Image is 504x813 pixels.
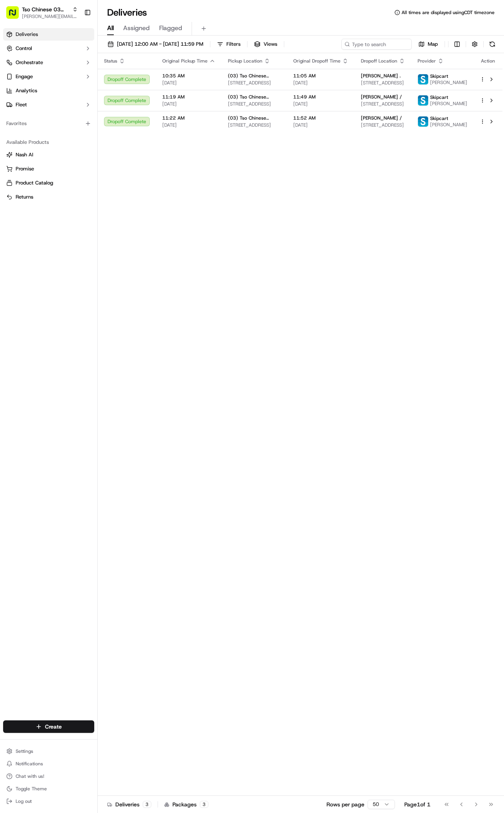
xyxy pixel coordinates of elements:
input: Type to search [341,39,412,50]
span: Notifications [16,761,43,767]
button: Refresh [487,39,498,50]
span: [DATE] [293,101,348,107]
button: Tso Chinese 03 TsoCo[PERSON_NAME][EMAIL_ADDRESS][DOMAIN_NAME] [3,3,81,22]
button: [DATE] 12:00 AM - [DATE] 11:59 PM [104,39,207,50]
span: Log out [16,798,32,804]
span: [PERSON_NAME] [430,100,467,107]
button: Toggle Theme [3,783,94,794]
p: Rows per page [326,800,364,808]
button: Filters [213,39,244,50]
button: Promise [3,163,94,175]
span: 11:19 AM [162,94,215,100]
span: 11:49 AM [293,94,348,100]
a: Product Catalog [6,179,91,186]
span: Skipcart [430,115,448,122]
div: Action [480,58,496,64]
span: [DATE] [293,80,348,86]
img: profile_skipcart_partner.png [418,116,428,127]
span: 11:52 AM [293,115,348,121]
span: Nash AI [16,151,33,158]
a: Deliveries [3,28,94,41]
span: [PERSON_NAME] . [361,73,401,79]
a: Promise [6,165,91,172]
button: Returns [3,191,94,203]
span: [STREET_ADDRESS] [228,80,281,86]
span: [DATE] 12:00 AM - [DATE] 11:59 PM [117,41,203,48]
span: [STREET_ADDRESS] [361,80,405,86]
button: Notifications [3,758,94,769]
button: Views [251,39,281,50]
button: Fleet [3,98,94,111]
span: Product Catalog [16,179,53,186]
button: Tso Chinese 03 TsoCo [22,5,69,13]
span: [PERSON_NAME] / [361,115,402,121]
a: Analytics [3,84,94,97]
div: Page 1 of 1 [404,800,430,808]
span: Settings [16,748,33,754]
span: Returns [16,193,33,201]
div: 3 [143,801,151,808]
span: Original Dropoff Time [293,58,341,64]
span: Dropoff Location [361,58,397,64]
span: [STREET_ADDRESS] [228,101,281,107]
h1: Deliveries [107,6,147,19]
button: Product Catalog [3,177,94,189]
button: Chat with us! [3,771,94,782]
span: Engage [16,73,33,80]
span: [DATE] [162,122,215,128]
div: Favorites [3,117,94,130]
span: [DATE] [293,122,348,128]
span: Analytics [16,87,37,94]
button: Engage [3,70,94,83]
span: 10:35 AM [162,73,215,79]
span: All times are displayed using CDT timezone [402,9,495,16]
button: Control [3,42,94,55]
span: Skipcart [430,73,448,79]
a: Returns [6,193,91,201]
span: (03) Tso Chinese Takeout & Delivery TsoCo [228,115,281,121]
span: Fleet [16,101,27,108]
span: [STREET_ADDRESS] [361,122,405,128]
div: 3 [200,801,208,808]
span: Provider [418,58,436,64]
span: Status [104,58,117,64]
span: (03) Tso Chinese Takeout & Delivery TsoCo [228,73,281,79]
span: Chat with us! [16,773,44,779]
span: [PERSON_NAME] [430,79,467,86]
img: profile_skipcart_partner.png [418,95,428,106]
button: Create [3,720,94,733]
span: Control [16,45,32,52]
span: Promise [16,165,34,172]
button: Orchestrate [3,56,94,69]
button: Log out [3,796,94,807]
span: (03) Tso Chinese Takeout & Delivery TsoCo [228,94,281,100]
span: Map [428,41,438,48]
span: [DATE] [162,80,215,86]
span: Assigned [123,23,150,33]
a: Nash AI [6,151,91,158]
img: profile_skipcart_partner.png [418,74,428,84]
span: [STREET_ADDRESS] [228,122,281,128]
span: [DATE] [162,101,215,107]
span: Flagged [159,23,182,33]
span: Views [264,41,277,48]
span: 11:05 AM [293,73,348,79]
span: Create [45,723,62,731]
span: [STREET_ADDRESS] [361,101,405,107]
button: Map [415,39,441,50]
span: [PERSON_NAME] [430,122,467,128]
button: Nash AI [3,149,94,161]
span: Original Pickup Time [162,58,208,64]
div: Available Products [3,136,94,149]
span: Filters [226,41,240,48]
span: Orchestrate [16,59,43,66]
span: Skipcart [430,94,448,100]
div: Packages [164,800,208,808]
button: Settings [3,746,94,757]
div: Deliveries [107,800,151,808]
span: [PERSON_NAME] / [361,94,402,100]
span: Toggle Theme [16,786,47,792]
button: [PERSON_NAME][EMAIL_ADDRESS][DOMAIN_NAME] [22,13,78,20]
